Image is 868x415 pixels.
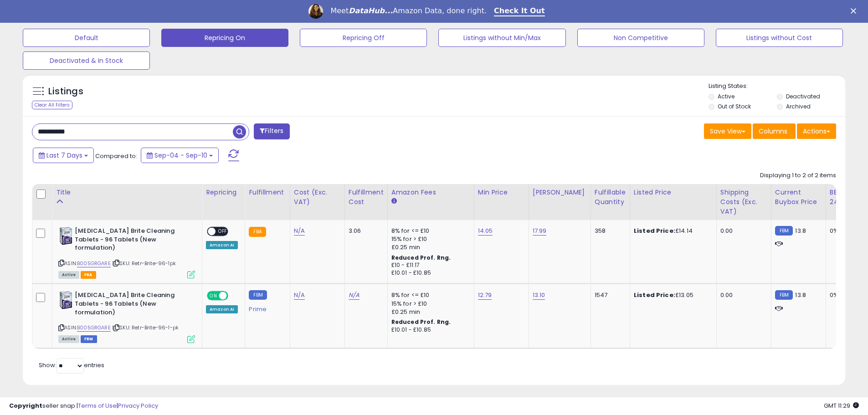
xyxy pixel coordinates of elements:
button: Sep-04 - Sep-10 [141,148,219,163]
div: £10.01 - £10.85 [391,326,467,334]
div: Repricing [206,188,241,197]
span: Show: entries [39,361,104,369]
div: 0% [830,227,860,235]
div: 3.06 [349,227,380,235]
div: Prime [249,302,282,313]
div: Fulfillment Cost [349,188,384,207]
div: £14.14 [634,227,709,235]
small: Amazon Fees. [391,197,397,205]
button: Default [23,29,150,47]
div: Cost (Exc. VAT) [294,188,341,207]
small: FBM [249,290,267,300]
div: 0.00 [720,291,764,299]
div: [PERSON_NAME] [533,188,587,197]
div: seller snap | | [9,402,158,410]
a: B005GRGARE [77,260,111,267]
div: 15% for > £10 [391,235,467,243]
div: ASIN: [58,291,195,342]
span: All listings currently available for purchase on Amazon [58,271,79,279]
img: 51k8mEMy12L._SL40_.jpg [58,227,72,245]
div: Displaying 1 to 2 of 2 items [760,171,836,180]
button: Deactivated & In Stock [23,51,150,70]
div: £13.05 [634,291,709,299]
button: Actions [797,123,836,139]
span: OFF [216,228,230,236]
div: 358 [595,227,623,235]
span: | SKU: Retr-Brite-96-1-pk [112,324,179,331]
span: ON [208,292,219,300]
span: Sep-04 - Sep-10 [154,151,207,160]
div: Close [851,8,860,14]
img: 51k8mEMy12L._SL40_.jpg [58,291,72,309]
div: Shipping Costs (Exc. VAT) [720,188,767,216]
b: [MEDICAL_DATA] Brite Cleaning Tablets - 96 Tablets (New formulation) [75,291,185,319]
h5: Listings [48,85,83,98]
div: Listed Price [634,188,713,197]
span: Compared to: [95,152,137,160]
a: Check It Out [494,6,545,16]
a: 17.99 [533,226,547,236]
a: 12.79 [478,291,492,300]
i: DataHub... [349,6,393,15]
button: Columns [753,123,796,139]
a: 14.05 [478,226,493,236]
button: Last 7 Days [33,148,94,163]
div: 8% for <= £10 [391,291,467,299]
small: FBM [775,226,793,236]
span: OFF [227,292,241,300]
b: Listed Price: [634,291,675,299]
div: ASIN: [58,227,195,277]
div: Amazon Fees [391,188,470,197]
button: Listings without Min/Max [438,29,565,47]
label: Deactivated [786,92,820,100]
div: Title [56,188,198,197]
a: N/A [349,291,360,300]
span: FBA [81,271,96,279]
label: Out of Stock [718,102,751,110]
a: Terms of Use [78,401,117,410]
button: Repricing Off [300,29,427,47]
b: Listed Price: [634,226,675,235]
span: 2025-09-18 11:29 GMT [824,401,859,410]
div: Meet Amazon Data, done right. [330,6,487,15]
button: Non Competitive [577,29,704,47]
div: 0% [830,291,860,299]
p: Listing States: [709,82,845,91]
small: FBM [775,290,793,300]
div: Clear All Filters [32,101,72,109]
span: 13.8 [795,226,806,235]
a: Privacy Policy [118,401,158,410]
div: £0.25 min [391,243,467,251]
div: Min Price [478,188,525,197]
div: £10.01 - £10.85 [391,269,467,277]
div: Fulfillable Quantity [595,188,626,207]
button: Listings without Cost [716,29,843,47]
a: N/A [294,226,305,236]
span: Columns [759,127,787,136]
small: FBA [249,227,266,237]
div: 0.00 [720,227,764,235]
div: 1547 [595,291,623,299]
img: Profile image for Georgie [308,4,323,19]
span: All listings currently available for purchase on Amazon [58,335,79,343]
div: 15% for > £10 [391,300,467,308]
span: | SKU: Retr-Brite-96-1pk [112,260,176,267]
b: [MEDICAL_DATA] Brite Cleaning Tablets - 96 Tablets (New formulation) [75,227,185,255]
span: FBM [81,335,97,343]
div: £10 - £11.17 [391,261,467,269]
div: Amazon AI [206,241,238,249]
b: Reduced Prof. Rng. [391,254,451,261]
div: Amazon AI [206,305,238,313]
a: 13.10 [533,291,545,300]
div: BB Share 24h. [830,188,863,207]
div: Fulfillment [249,188,286,197]
b: Reduced Prof. Rng. [391,318,451,326]
label: Archived [786,102,811,110]
div: 8% for <= £10 [391,227,467,235]
strong: Copyright [9,401,42,410]
button: Filters [254,123,289,139]
a: B005GRGARE [77,324,111,332]
button: Repricing On [161,29,288,47]
button: Save View [704,123,751,139]
div: Current Buybox Price [775,188,822,207]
